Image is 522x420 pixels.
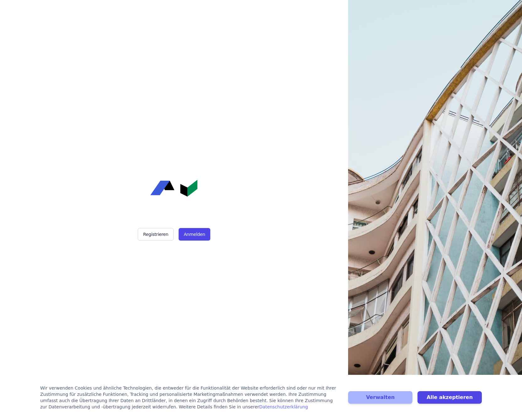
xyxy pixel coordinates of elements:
[40,385,341,410] div: Wir verwenden Cookies und ähnliche Technologien, die entweder für die Funktionalität der Website ...
[138,228,174,241] button: Registrieren
[348,391,412,404] button: Verwalten
[179,228,210,241] button: Anmelden
[417,391,482,404] button: Alle akzeptieren
[259,404,308,409] a: Datenschutzerklärung
[150,180,197,197] img: Concular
